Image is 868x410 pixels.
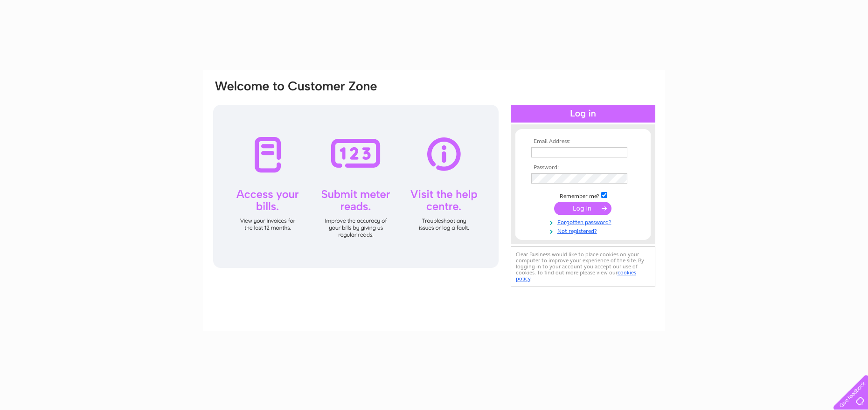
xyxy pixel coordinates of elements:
a: cookies policy [516,269,636,282]
a: Forgotten password? [531,217,637,226]
td: Remember me? [529,191,637,200]
div: Clear Business would like to place cookies on your computer to improve your experience of the sit... [511,246,655,287]
a: Not registered? [531,226,637,235]
th: Password: [529,164,637,171]
input: Submit [554,202,611,215]
th: Email Address: [529,138,637,145]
